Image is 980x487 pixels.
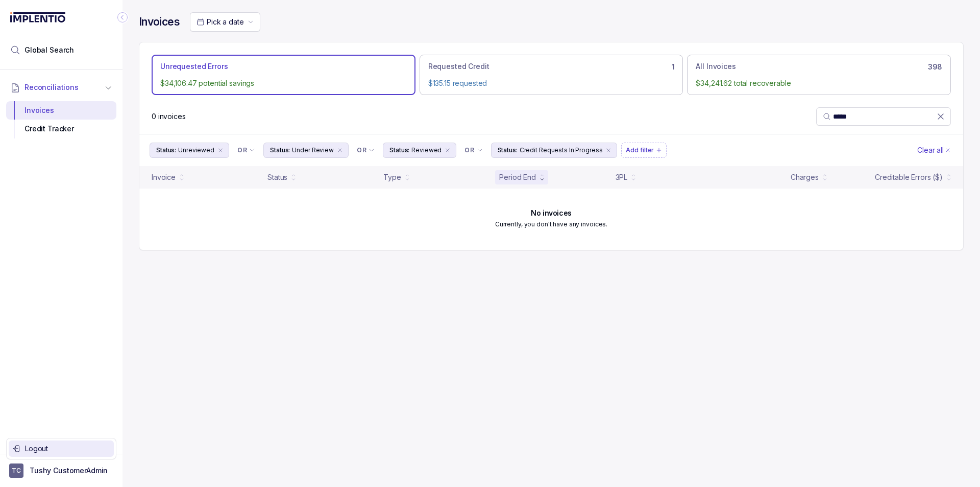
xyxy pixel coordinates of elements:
p: Status: [389,145,409,155]
p: Add filter [626,145,654,155]
li: Filter Chip Connector undefined [357,146,375,154]
p: Clear all [917,145,944,155]
p: $135.15 requested [428,78,675,88]
button: Filter Chip Connector undefined [460,143,486,157]
button: Reconciliations [6,76,116,99]
button: Filter Chip Connector undefined [353,143,379,157]
div: Type [383,172,401,182]
p: Logout [25,444,110,454]
p: Under Review [292,145,334,155]
p: OR [357,146,366,154]
div: remove content [336,146,344,154]
h6: 398 [928,63,942,71]
div: Reconciliations [6,99,116,141]
button: Clear Filters [915,143,953,158]
p: Status: [498,145,518,155]
button: Filter Chip Connector undefined [233,143,259,157]
h6: No invoices [531,209,571,217]
p: OR [237,146,247,154]
p: Unreviewed [178,145,214,155]
p: Unrequested Errors [160,61,228,72]
p: Reviewed [411,145,442,155]
span: User initials [9,463,23,478]
h4: Invoices [139,15,180,29]
div: Charges [791,172,819,182]
button: User initialsTushy CustomerAdmin [9,463,113,478]
span: Global Search [24,45,74,55]
p: Status: [270,145,290,155]
search: Date Range Picker [197,17,243,27]
li: Filter Chip Connector undefined [464,146,482,154]
button: Filter Chip Credit Requests In Progress [491,143,618,158]
p: Requested Credit [428,61,489,72]
button: Date Range Picker [190,12,260,32]
li: Filter Chip Connector undefined [237,146,255,154]
div: Invoice [152,172,176,182]
p: Currently, you don't have any invoices. [495,219,607,229]
button: Filter Chip Reviewed [383,143,456,158]
div: Remaining page entries [152,111,186,122]
span: Pick a date [207,17,243,26]
div: Invoices [14,101,108,120]
p: 0 invoices [152,111,186,122]
div: 3PL [616,172,628,182]
div: Period End [499,172,536,182]
div: remove content [444,146,452,154]
div: remove content [604,146,612,154]
p: $34,106.47 potential savings [160,78,407,88]
ul: Filter Group [150,143,915,158]
button: Filter Chip Under Review [263,143,349,158]
p: Tushy CustomerAdmin [30,466,108,476]
p: $34,241.62 total recoverable [696,78,942,88]
p: Status: [156,145,176,155]
button: Filter Chip Unreviewed [150,143,229,158]
div: Creditable Errors ($) [875,172,943,182]
p: OR [464,146,474,154]
span: Reconciliations [24,82,79,92]
h6: 1 [672,63,675,71]
div: Collapse Icon [116,11,129,24]
p: All Invoices [696,61,736,72]
ul: Action Tab Group [152,55,951,95]
div: Credit Tracker [14,120,108,138]
p: Credit Requests In Progress [520,145,603,155]
div: Status [267,172,287,182]
button: Filter Chip Add filter [621,143,667,158]
div: remove content [216,146,225,154]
